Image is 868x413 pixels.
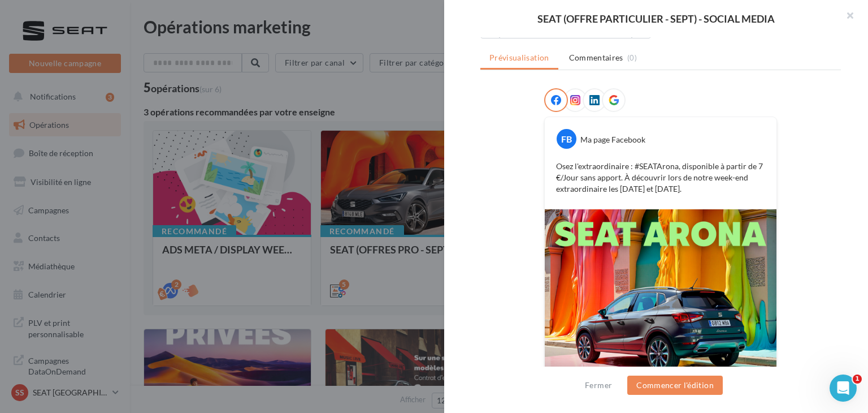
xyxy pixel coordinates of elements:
button: Commencer l'édition [627,376,723,395]
div: Ma page Facebook [580,134,645,145]
p: Osez l'extraordinaire : #SEATArona, disponible à partir de 7 €/Jour sans apport. À découvrir lors... [556,161,765,195]
div: FB [557,129,576,149]
span: (0) [627,53,637,62]
button: Fermer [580,378,617,392]
span: Commentaires [569,52,623,63]
div: SEAT (OFFRE PARTICULIER - SEPT) - SOCIAL MEDIA [462,14,850,24]
iframe: Intercom live chat [830,375,857,402]
span: 1 [853,375,862,384]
